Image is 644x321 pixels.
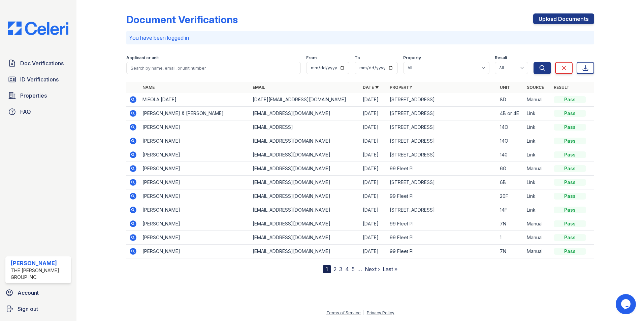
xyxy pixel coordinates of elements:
[3,22,74,35] img: CE_Logo_Blue-a8612792a0a2168367f1c8372b55b34899dd931a85d93a1a3d3e32e68fde9ad4.png
[363,310,364,315] div: |
[390,85,412,90] a: Property
[554,193,586,200] div: Pass
[140,176,250,189] td: [PERSON_NAME]
[250,148,360,162] td: [EMAIL_ADDRESS][DOMAIN_NAME]
[497,93,524,107] td: 8D
[554,124,586,131] div: Pass
[497,245,524,258] td: 7N
[11,267,68,281] div: The [PERSON_NAME] Group Inc.
[250,107,360,120] td: [EMAIL_ADDRESS][DOMAIN_NAME]
[500,85,510,90] a: Unit
[3,302,74,316] a: Sign out
[306,55,317,61] label: From
[524,189,551,203] td: Link
[5,89,71,102] a: Properties
[20,92,47,100] span: Properties
[387,176,497,189] td: [STREET_ADDRESS]
[554,207,586,213] div: Pass
[250,203,360,217] td: [EMAIL_ADDRESS][DOMAIN_NAME]
[140,231,250,245] td: [PERSON_NAME]
[333,266,336,273] a: 2
[250,134,360,148] td: [EMAIL_ADDRESS][DOMAIN_NAME]
[18,289,39,297] span: Account
[363,85,379,90] a: Date ▼
[524,245,551,258] td: Manual
[140,120,250,134] td: [PERSON_NAME]
[365,266,380,273] a: Next ›
[18,305,38,313] span: Sign out
[5,73,71,86] a: ID Verifications
[355,55,360,61] label: To
[20,59,64,67] span: Doc Verifications
[524,231,551,245] td: Manual
[140,93,250,107] td: MIEOLA [DATE]
[140,245,250,258] td: [PERSON_NAME]
[554,151,586,158] div: Pass
[140,217,250,231] td: [PERSON_NAME]
[360,203,387,217] td: [DATE]
[250,231,360,245] td: [EMAIL_ADDRESS][DOMAIN_NAME]
[11,259,68,267] div: [PERSON_NAME]
[352,266,355,273] a: 5
[524,148,551,162] td: Link
[360,120,387,134] td: [DATE]
[250,245,360,258] td: [EMAIL_ADDRESS][DOMAIN_NAME]
[383,266,397,273] a: Last »
[20,75,59,83] span: ID Verifications
[554,96,586,103] div: Pass
[360,217,387,231] td: [DATE]
[250,189,360,203] td: [EMAIL_ADDRESS][DOMAIN_NAME]
[129,34,591,42] p: You have been logged in
[497,231,524,245] td: 1
[387,120,497,134] td: [STREET_ADDRESS]
[524,217,551,231] td: Manual
[387,162,497,176] td: 99 Fleet Pl
[524,176,551,189] td: Link
[360,162,387,176] td: [DATE]
[387,148,497,162] td: [STREET_ADDRESS]
[554,110,586,117] div: Pass
[140,203,250,217] td: [PERSON_NAME]
[524,107,551,120] td: Link
[524,120,551,134] td: Link
[20,108,31,116] span: FAQ
[497,107,524,120] td: 4B or 4E
[360,245,387,258] td: [DATE]
[140,134,250,148] td: [PERSON_NAME]
[497,203,524,217] td: 14F
[345,266,349,273] a: 4
[616,294,637,314] iframe: chat widget
[5,57,71,70] a: Doc Verifications
[403,55,421,61] label: Property
[524,134,551,148] td: Link
[250,217,360,231] td: [EMAIL_ADDRESS][DOMAIN_NAME]
[497,134,524,148] td: 14O
[360,148,387,162] td: [DATE]
[554,85,570,90] a: Result
[250,120,360,134] td: [EMAIL_ADDRESS]
[360,107,387,120] td: [DATE]
[554,248,586,255] div: Pass
[367,310,394,315] a: Privacy Policy
[250,162,360,176] td: [EMAIL_ADDRESS][DOMAIN_NAME]
[323,265,331,273] div: 1
[387,231,497,245] td: 99 Fleet Pl
[3,286,74,299] a: Account
[497,120,524,134] td: 14O
[554,234,586,241] div: Pass
[339,266,343,273] a: 3
[497,148,524,162] td: 140
[387,189,497,203] td: 99 Fleet Pl
[140,189,250,203] td: [PERSON_NAME]
[387,93,497,107] td: [STREET_ADDRESS]
[497,176,524,189] td: 6B
[140,162,250,176] td: [PERSON_NAME]
[524,93,551,107] td: Manual
[326,310,361,315] a: Terms of Service
[126,55,159,61] label: Applicant or unit
[554,138,586,144] div: Pass
[126,13,238,26] div: Document Verifications
[250,93,360,107] td: [DATE][EMAIL_ADDRESS][DOMAIN_NAME]
[524,203,551,217] td: Link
